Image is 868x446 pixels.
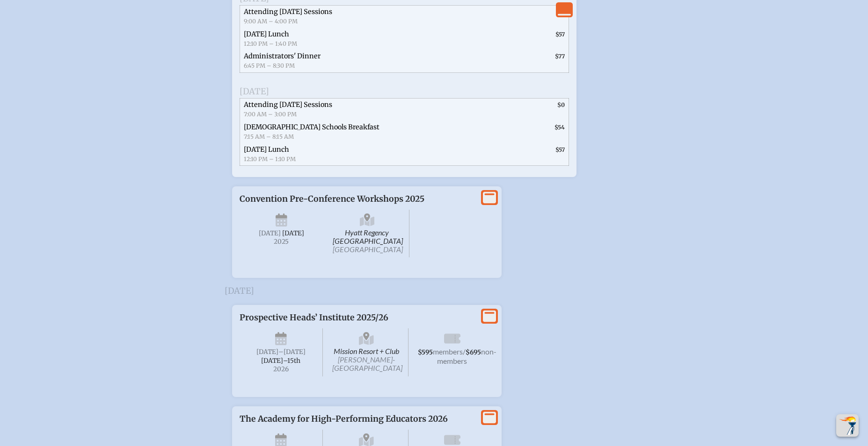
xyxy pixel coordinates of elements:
span: $695 [466,348,481,356]
span: 6:45 PM – 8:30 PM [244,62,295,69]
span: Hyatt Regency [GEOGRAPHIC_DATA] [325,210,409,257]
span: [DATE] Lunch [244,145,289,154]
span: [GEOGRAPHIC_DATA] [333,245,403,254]
span: / [463,347,466,356]
span: –[DATE] [278,348,306,356]
span: $57 [555,31,565,38]
span: Mission Resort + Club [325,328,408,376]
img: To the top [838,416,857,435]
span: Prospective Heads’ Institute 2025/26 [240,312,388,323]
span: [DATE] [240,86,269,97]
button: Scroll Top [836,414,859,437]
span: $0 [557,101,565,108]
span: non-members [437,347,496,365]
span: The Academy for High-Performing Educators 2026 [240,414,448,424]
span: $77 [555,53,565,60]
span: [DEMOGRAPHIC_DATA] Schools Breakfast [244,123,379,131]
span: [PERSON_NAME]-[GEOGRAPHIC_DATA] [332,355,402,372]
span: Attending [DATE] Sessions [244,7,332,16]
span: 12:10 PM – 1:10 PM [244,156,296,163]
span: 2025 [247,238,316,245]
span: 7:15 AM – 8:15 AM [244,133,294,140]
span: Administrators' Dinner [244,52,321,60]
span: 9:00 AM – 4:00 PM [244,18,298,25]
span: Convention Pre-Conference Workshops 2025 [240,194,424,204]
span: $595 [418,348,433,356]
span: [DATE] [282,229,304,237]
h3: [DATE] [225,286,644,296]
span: [DATE] [256,348,278,356]
span: members [433,347,463,356]
span: [DATE] [259,229,281,237]
span: $57 [555,146,565,153]
span: 7:00 AM – 3:00 PM [244,111,297,118]
span: $54 [554,124,565,131]
span: [DATE]–⁠15th [261,357,300,365]
span: Attending [DATE] Sessions [244,100,332,109]
span: 12:10 PM – 1:40 PM [244,40,297,47]
span: 2026 [247,366,315,373]
span: [DATE] Lunch [244,30,289,38]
